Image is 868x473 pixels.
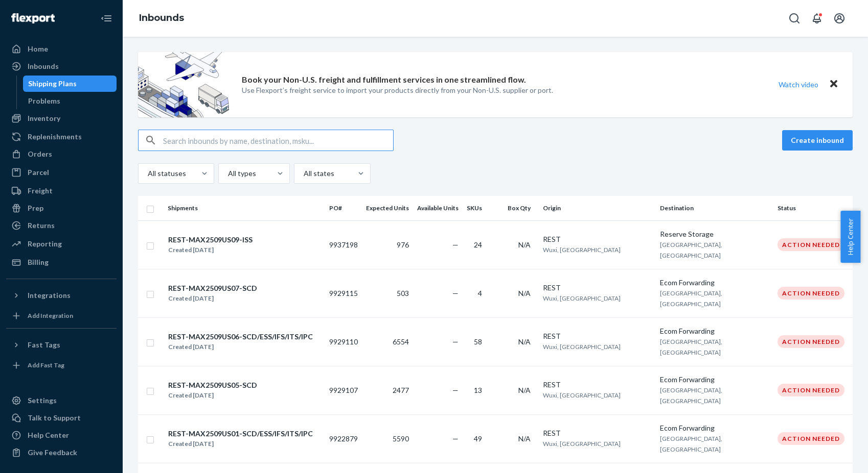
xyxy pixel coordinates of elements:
button: Give Feedback [6,444,117,461]
button: Watch video [772,77,825,92]
div: Action Needed [778,238,844,251]
div: Created [DATE] [168,293,257,304]
span: 976 [397,240,409,249]
span: 58 [474,337,482,346]
div: REST [543,234,652,244]
a: Settings [6,392,117,409]
span: [GEOGRAPHIC_DATA], [GEOGRAPHIC_DATA] [660,435,722,453]
span: N/A [518,434,531,443]
span: N/A [518,289,531,297]
span: Wuxi, [GEOGRAPHIC_DATA] [543,294,621,302]
div: Add Integration [28,311,73,320]
span: Wuxi, [GEOGRAPHIC_DATA] [543,343,621,351]
div: Created [DATE] [168,390,257,401]
span: — [452,337,459,346]
th: Status [773,196,853,220]
a: Freight [6,183,117,199]
a: Reporting [6,236,117,252]
th: Available Units [413,196,463,220]
div: Ecom Forwarding [660,326,769,336]
td: 9922879 [325,414,362,463]
div: Action Needed [778,384,844,396]
div: Replenishments [28,132,82,142]
div: REST [543,428,652,438]
div: Add Fast Tag [28,361,64,369]
div: Inventory [28,113,60,123]
div: Parcel [28,167,49,178]
div: REST-MAX2509US06-SCD/ESS/IFS/ITS/IPC [168,332,313,342]
div: Give Feedback [28,447,77,458]
div: Inbounds [28,61,59,71]
span: 49 [474,434,482,443]
th: Expected Units [362,196,413,220]
a: Add Integration [6,308,117,324]
td: 9929107 [325,366,362,414]
span: 13 [474,386,482,394]
a: Add Fast Tag [6,357,117,374]
span: [GEOGRAPHIC_DATA], [GEOGRAPHIC_DATA] [660,386,722,405]
div: Ecom Forwarding [660,423,769,433]
span: 2477 [393,386,409,394]
div: Freight [28,186,53,196]
span: 4 [478,289,482,297]
span: N/A [518,386,531,394]
div: Ecom Forwarding [660,278,769,288]
div: Created [DATE] [168,342,313,352]
a: Billing [6,254,117,270]
span: N/A [518,240,531,249]
td: 9937198 [325,220,362,269]
div: REST-MAX2509US07-SCD [168,283,257,293]
div: Reserve Storage [660,229,769,239]
div: Problems [28,96,60,106]
span: — [452,240,459,249]
a: Replenishments [6,129,117,145]
a: Help Center [6,427,117,443]
span: [GEOGRAPHIC_DATA], [GEOGRAPHIC_DATA] [660,241,722,259]
span: 503 [397,289,409,297]
span: Wuxi, [GEOGRAPHIC_DATA] [543,391,621,399]
p: Use Flexport’s freight service to import your products directly from your Non-U.S. supplier or port. [242,85,553,95]
button: Integrations [6,287,117,304]
div: Billing [28,257,49,267]
a: Orders [6,146,117,162]
div: Shipping Plans [28,79,77,89]
th: Origin [539,196,656,220]
span: — [452,289,459,297]
a: Problems [23,93,117,109]
div: REST-MAX2509US05-SCD [168,380,257,390]
button: Close [827,77,840,92]
div: Talk to Support [28,413,81,423]
span: Wuxi, [GEOGRAPHIC_DATA] [543,246,621,254]
a: Parcel [6,164,117,181]
span: [GEOGRAPHIC_DATA], [GEOGRAPHIC_DATA] [660,338,722,356]
th: Shipments [164,196,325,220]
div: Created [DATE] [168,439,313,449]
span: 24 [474,240,482,249]
span: N/A [518,337,531,346]
div: REST-MAX2509US09-ISS [168,235,253,245]
button: Help Center [840,211,860,263]
div: Reporting [28,239,62,249]
button: Open Search Box [784,8,805,29]
td: 9929115 [325,269,362,317]
span: 5590 [393,434,409,443]
div: Prep [28,203,43,213]
div: Orders [28,149,52,159]
span: — [452,386,459,394]
div: Action Needed [778,335,844,348]
button: Close Navigation [96,8,117,29]
a: Home [6,41,117,57]
button: Create inbound [782,130,853,151]
span: — [452,434,459,443]
th: SKUs [463,196,490,220]
span: [GEOGRAPHIC_DATA], [GEOGRAPHIC_DATA] [660,289,722,308]
div: Ecom Forwarding [660,375,769,385]
ol: breadcrumbs [131,4,192,33]
th: Box Qty [490,196,539,220]
a: Returns [6,217,117,234]
p: Book your Non-U.S. freight and fulfillment services in one streamlined flow. [242,74,526,86]
div: Settings [28,395,57,406]
button: Fast Tags [6,337,117,353]
button: Open notifications [807,8,827,29]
